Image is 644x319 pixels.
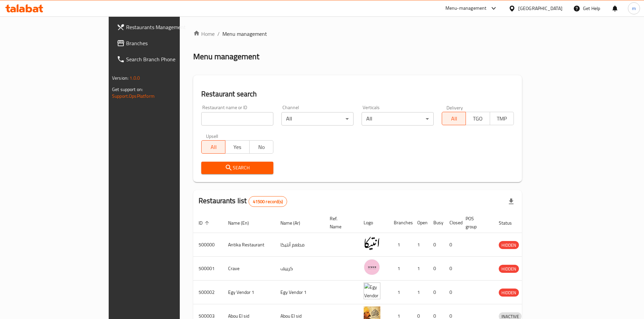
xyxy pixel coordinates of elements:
[201,162,273,174] button: Search
[503,193,519,210] div: Export file
[388,257,412,281] td: 1
[193,30,522,38] nav: breadcrumb
[466,215,485,231] span: POS group
[490,112,514,125] button: TMP
[412,281,428,304] td: 1
[249,140,273,154] button: No
[225,140,249,154] button: Yes
[275,281,324,304] td: Egy Vendor 1
[499,241,519,249] div: HIDDEN
[249,198,287,205] span: 41500 record(s)
[112,92,155,100] a: Support.OpsPlatform
[201,89,514,99] h2: Restaurant search
[193,51,259,62] h2: Menu management
[228,142,247,152] span: Yes
[364,283,380,299] img: Egy Vendor 1
[249,196,287,207] div: Total records count
[499,265,519,273] span: HIDDEN
[362,112,434,126] div: All
[358,213,388,233] th: Logo
[281,112,354,126] div: All
[444,213,460,233] th: Closed
[469,114,487,124] span: TGO
[466,112,490,125] button: TGO
[493,114,511,124] span: TMP
[206,134,218,138] label: Upsell
[444,281,460,304] td: 0
[126,39,211,47] span: Branches
[280,219,309,227] span: Name (Ar)
[275,257,324,281] td: كرييف
[126,55,211,63] span: Search Branch Phone
[111,51,216,67] a: Search Branch Phone
[388,233,412,257] td: 1
[428,213,444,233] th: Busy
[499,289,519,297] span: HIDDEN
[223,281,275,304] td: Egy Vendor 1
[204,142,223,152] span: All
[499,241,519,249] span: HIDDEN
[112,85,143,94] span: Get support on:
[275,233,324,257] td: مطعم أنتيكا
[199,196,287,207] h2: Restaurants list
[222,30,267,38] span: Menu management
[112,74,128,82] span: Version:
[364,235,380,252] img: Antika Restaurant
[428,233,444,257] td: 0
[388,281,412,304] td: 1
[201,112,273,126] input: Search for restaurant name or ID..
[444,257,460,281] td: 0
[518,5,562,12] div: [GEOGRAPHIC_DATA]
[126,23,211,31] span: Restaurants Management
[428,257,444,281] td: 0
[111,19,216,35] a: Restaurants Management
[223,233,275,257] td: Antika Restaurant
[207,164,268,172] span: Search
[252,142,271,152] span: No
[442,112,466,125] button: All
[201,140,225,154] button: All
[111,35,216,51] a: Branches
[412,213,428,233] th: Open
[412,257,428,281] td: 1
[330,215,350,231] span: Ref. Name
[217,30,220,38] li: /
[445,114,463,124] span: All
[412,233,428,257] td: 1
[428,281,444,304] td: 0
[632,5,636,12] span: m
[445,4,487,12] div: Menu-management
[446,105,463,110] label: Delivery
[388,213,412,233] th: Branches
[444,233,460,257] td: 0
[364,259,380,275] img: Crave
[228,219,258,227] span: Name (En)
[499,219,521,227] span: Status
[223,257,275,281] td: Crave
[199,219,211,227] span: ID
[129,74,140,82] span: 1.0.0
